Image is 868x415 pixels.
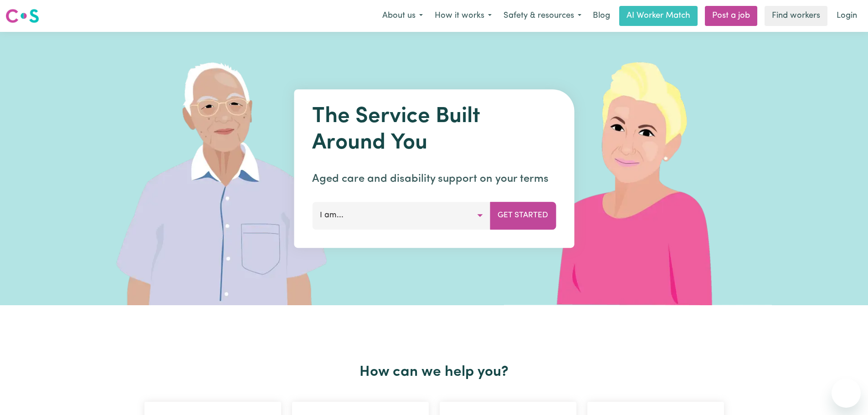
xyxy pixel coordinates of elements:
a: Login [831,6,863,26]
button: About us [376,6,429,26]
button: I am... [312,202,490,229]
h1: The Service Built Around You [312,104,556,156]
button: How it works [429,6,498,26]
button: Get Started [490,202,556,229]
a: Post a job [705,6,757,26]
a: Blog [587,6,616,26]
iframe: Button to launch messaging window [832,379,861,408]
a: AI Worker Match [619,6,698,26]
a: Find workers [765,6,827,26]
button: Safety & resources [498,6,587,26]
a: Careseekers logo [5,5,39,26]
p: Aged care and disability support on your terms [312,171,556,187]
img: Careseekers logo [5,8,39,24]
h2: How can we help you? [139,364,729,381]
